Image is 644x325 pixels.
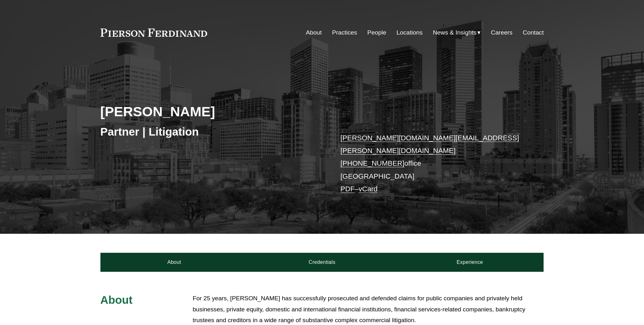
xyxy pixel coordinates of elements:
[341,134,519,155] a: [PERSON_NAME][DOMAIN_NAME][EMAIL_ADDRESS][PERSON_NAME][DOMAIN_NAME]
[396,253,544,272] a: Experience
[433,27,481,39] a: folder dropdown
[341,159,405,167] a: [PHONE_NUMBER]
[100,103,322,120] h2: [PERSON_NAME]
[100,125,322,139] h3: Partner | Litigation
[248,253,396,272] a: Credentials
[433,27,477,38] span: News & Insights
[397,27,423,39] a: Locations
[341,132,525,196] p: office [GEOGRAPHIC_DATA] –
[491,27,513,39] a: Careers
[341,185,355,193] a: PDF
[100,253,248,272] a: About
[100,294,133,306] span: About
[523,27,544,39] a: Contact
[367,27,386,39] a: People
[306,27,322,39] a: About
[332,27,357,39] a: Practices
[359,185,378,193] a: vCard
